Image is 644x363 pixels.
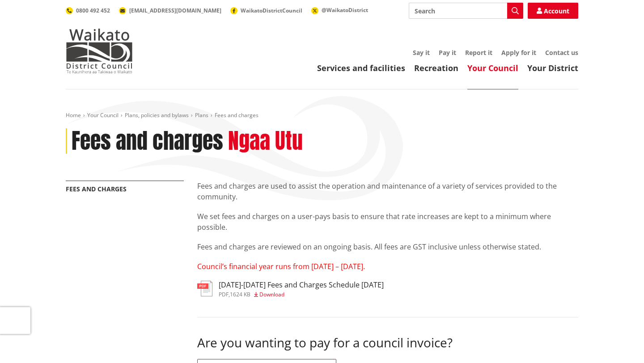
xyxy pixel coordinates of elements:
[219,291,229,298] span: pdf
[465,48,492,57] a: Report it
[230,291,250,298] span: 1624 KB
[76,7,110,14] span: 0800 492 452
[545,48,578,57] a: Contact us
[66,111,81,119] a: Home
[197,181,578,202] p: Fees and charges are used to assist the operation and maintenance of a variety of services provid...
[413,48,430,57] a: Say it
[528,3,578,19] a: Account
[66,112,578,119] nav: breadcrumb
[197,262,365,271] span: Council’s financial year runs from [DATE] – [DATE].
[219,281,384,289] h3: [DATE]-[DATE] Fees and Charges Schedule [DATE]
[467,63,518,73] a: Your Council
[66,185,127,193] a: Fees and charges
[317,63,405,73] a: Services and facilities
[219,292,384,297] div: ,
[87,111,119,119] a: Your Council
[322,6,368,14] span: @WaikatoDistrict
[230,7,302,14] a: WaikatoDistrictCouncil
[409,3,523,19] input: Search input
[501,48,536,57] a: Apply for it
[195,111,208,119] a: Plans
[439,48,456,57] a: Pay it
[241,7,302,14] span: WaikatoDistrictCouncil
[311,6,368,14] a: @WaikatoDistrict
[119,7,221,14] a: [EMAIL_ADDRESS][DOMAIN_NAME]
[129,7,221,14] span: [EMAIL_ADDRESS][DOMAIN_NAME]
[66,29,133,73] img: Waikato District Council - Te Kaunihera aa Takiwaa o Waikato
[197,211,578,232] p: We set fees and charges on a user-pays basis to ensure that rate increases are kept to a minimum ...
[197,334,453,351] span: Are you wanting to pay for a council invoice?
[197,281,212,296] img: document-pdf.svg
[72,128,223,154] h1: Fees and charges
[197,241,578,252] p: Fees and charges are reviewed on an ongoing basis. All fees are GST inclusive unless otherwise st...
[259,291,284,298] span: Download
[228,128,303,154] h2: Ngaa Utu
[197,281,384,297] a: [DATE]-[DATE] Fees and Charges Schedule [DATE] pdf,1624 KB Download
[66,7,110,14] a: 0800 492 452
[527,63,578,73] a: Your District
[215,111,258,119] span: Fees and charges
[414,63,458,73] a: Recreation
[125,111,189,119] a: Plans, policies and bylaws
